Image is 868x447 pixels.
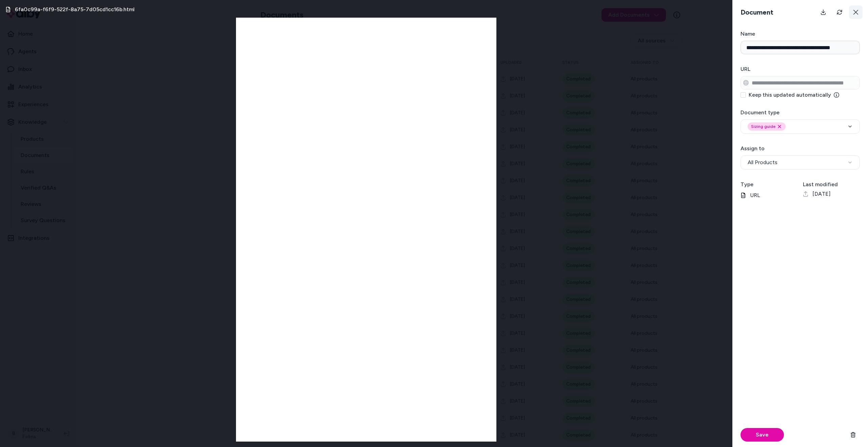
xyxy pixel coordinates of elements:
button: Sizing guideRemove sizing_guide option [741,119,860,134]
span: [DATE] [812,190,831,198]
button: Remove sizing_guide option [777,124,782,129]
span: All Products [748,158,777,167]
h3: Name [741,30,860,38]
h3: URL [741,65,860,73]
h3: Document [738,7,776,17]
h3: Document type [741,109,860,117]
button: Refresh [833,5,846,19]
p: URL [741,191,797,199]
h3: 6fa0c99a-f6f9-522f-8a75-7d05cd1cc16b.html [15,5,135,14]
label: Keep this updated automatically [749,92,839,98]
label: Assign to [741,145,765,152]
h3: Type [741,180,797,189]
h3: Last modified [803,180,860,189]
div: Sizing guide [748,122,786,131]
button: Save [741,428,784,442]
